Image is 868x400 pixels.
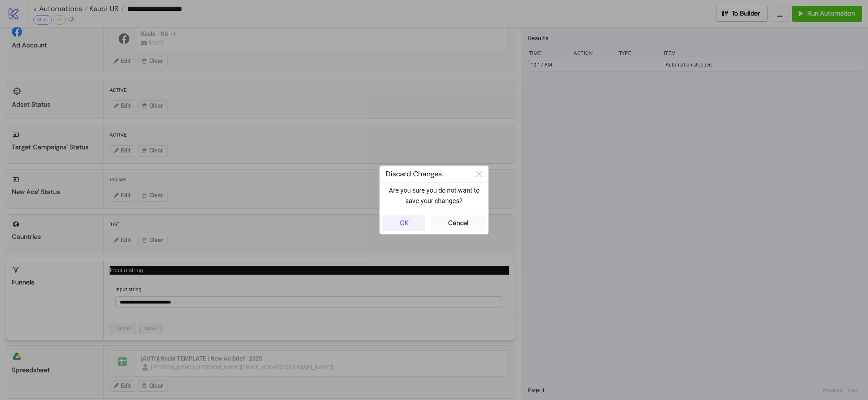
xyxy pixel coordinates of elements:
p: Are you sure you do not want to save your changes? [386,185,482,206]
button: OK [383,215,425,231]
div: Cancel [448,219,468,227]
div: Discard Changes [380,166,470,182]
div: OK [400,219,409,227]
button: Cancel [431,215,485,231]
